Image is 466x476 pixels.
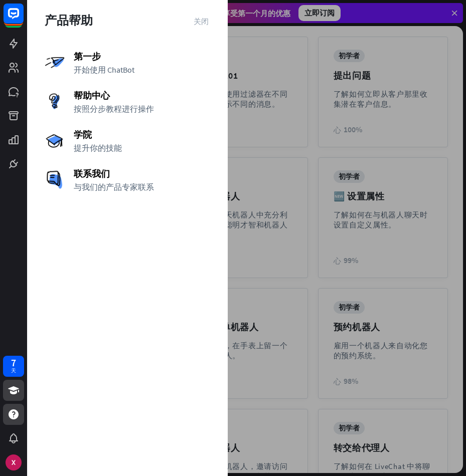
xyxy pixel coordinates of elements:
font: 学院 [74,129,92,140]
font: 按照分步教程进行操作 [74,104,154,114]
font: 关闭 [194,17,209,25]
button: 打开 LiveChat 聊天小部件 [8,4,38,34]
font: 7 [11,356,16,369]
font: 提升你的技能 [74,143,122,153]
font: 开始使用 ChatBot [74,65,134,75]
font: 天 [11,367,16,374]
a: 7 天 [3,356,24,377]
font: 与我们的产品专家联系 [74,182,154,192]
font: 帮助中心 [74,90,110,101]
font: 联系我们 [74,168,110,179]
font: 第一步 [74,51,101,62]
font: 产品帮助 [45,13,93,28]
